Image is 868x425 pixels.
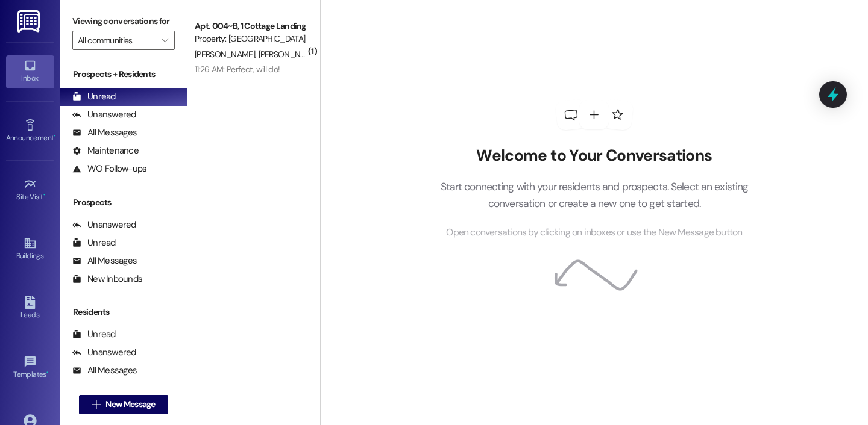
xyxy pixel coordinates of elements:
[72,364,137,377] div: All Messages
[72,382,124,395] div: Unknown
[195,20,306,33] div: Apt. 004~B, 1 Cottage Landing Properties LLC
[72,219,136,231] div: Unanswered
[6,55,54,88] a: Inbox
[72,163,146,175] div: WO Follow-ups
[72,273,142,285] div: New Inbounds
[92,400,101,409] i: 
[6,352,54,384] a: Templates •
[72,237,116,249] div: Unread
[6,292,54,324] a: Leads
[72,12,175,31] label: Viewing conversations for
[46,368,48,377] span: •
[195,64,280,75] div: 11:26 AM: Perfect, will do!
[72,108,136,121] div: Unanswered
[60,306,187,318] div: Residents
[54,132,55,140] span: •
[72,126,137,139] div: All Messages
[422,178,767,212] p: Start connecting with your residents and prospects. Select an existing conversation or create a n...
[60,196,187,209] div: Prospects
[422,146,767,166] h2: Welcome to Your Conversations
[72,346,136,359] div: Unanswered
[43,191,45,199] span: •
[162,36,168,45] i: 
[72,255,137,267] div: All Messages
[6,174,54,206] a: Site Visit •
[78,31,156,50] input: All communities
[258,49,322,60] span: [PERSON_NAME]
[17,10,42,33] img: ResiDesk Logo
[72,144,139,157] div: Maintenance
[446,225,742,240] span: Open conversations by clicking on inboxes or use the New Message button
[6,233,54,265] a: Buildings
[72,328,116,341] div: Unread
[79,395,168,414] button: New Message
[105,398,155,411] span: New Message
[60,68,187,81] div: Prospects + Residents
[72,90,116,103] div: Unread
[195,49,259,60] span: [PERSON_NAME]
[195,33,306,45] div: Property: [GEOGRAPHIC_DATA] [GEOGRAPHIC_DATA]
